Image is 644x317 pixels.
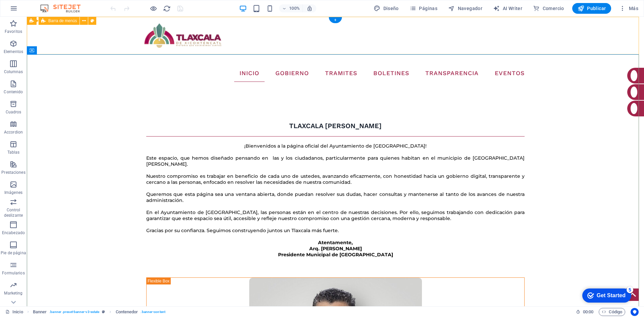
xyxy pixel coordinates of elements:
[50,1,56,8] div: 5
[33,308,165,316] nav: breadcrumb
[4,49,23,54] p: Elementos
[329,17,342,23] div: +
[410,5,437,12] span: Páginas
[616,3,641,14] button: Más
[33,308,47,316] span: Haz clic para seleccionar y doble clic para editar
[490,3,525,14] button: AI Writer
[576,308,594,316] h6: Tiempo de la sesión
[530,3,567,14] button: Comercio
[4,129,23,135] p: Accordion
[1,170,25,175] p: Prestaciones
[619,5,638,12] span: Más
[583,308,593,316] span: 00 00
[20,7,49,13] div: Get Started
[578,5,606,12] span: Publicar
[374,5,399,12] span: Diseño
[631,308,639,316] button: Usercentrics
[407,3,440,14] button: Páginas
[1,250,26,256] p: Pie de página
[371,3,401,14] div: Diseño (Ctrl+Alt+Y)
[7,150,20,155] p: Tablas
[289,4,300,12] h6: 100%
[371,3,401,14] button: Diseño
[4,69,23,74] p: Columnas
[493,5,522,12] span: AI Writer
[4,89,23,95] p: Contenido
[39,4,89,12] img: Editor Logo
[116,308,138,316] span: Haz clic para seleccionar y doble clic para editar
[4,190,22,195] p: Imágenes
[141,308,165,316] span: . banner-content
[5,29,22,34] p: Favoritos
[588,309,589,314] span: :
[48,19,77,23] span: Barra de menús
[307,5,313,11] i: Al redimensionar, ajustar el nivel de zoom automáticamente para ajustarse al dispositivo elegido.
[163,5,171,12] i: Volver a cargar página
[279,4,303,12] button: 100%
[5,3,54,17] div: Get Started 5 items remaining, 0% complete
[2,230,25,235] p: Encabezado
[572,3,611,14] button: Publicar
[533,5,564,12] span: Comercio
[49,308,99,316] span: . banner .preset-banner-v3-estate
[149,4,157,12] button: Haz clic para salir del modo de previsualización y seguir editando
[602,308,622,316] span: Código
[5,308,23,316] a: Haz clic para cancelar la selección y doble clic para abrir páginas
[448,5,482,12] span: Navegador
[163,4,171,12] button: reload
[6,109,21,115] p: Cuadros
[102,310,105,314] i: Este elemento es un preajuste personalizable
[2,270,24,276] p: Formularios
[4,290,22,296] p: Marketing
[599,308,625,316] button: Código
[445,3,485,14] button: Navegador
